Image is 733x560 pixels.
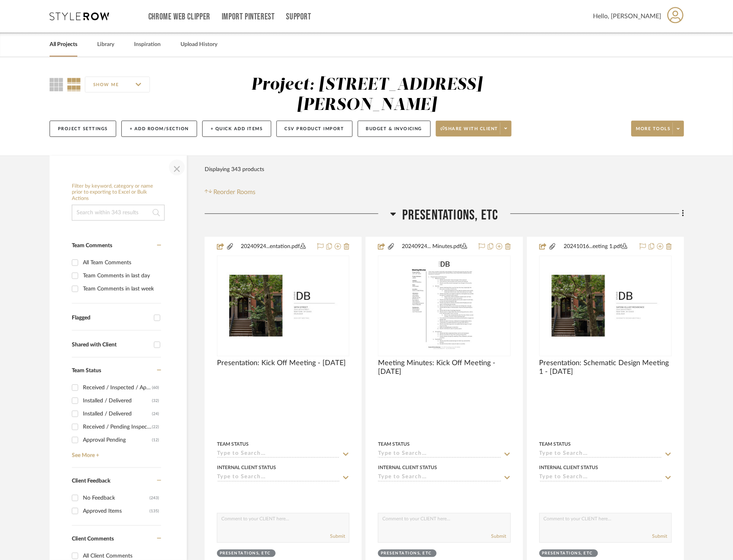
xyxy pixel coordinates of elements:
[150,505,159,518] div: (135)
[202,121,271,137] button: + Quick Add Items
[593,12,662,21] span: Hello, [PERSON_NAME]
[217,441,249,448] div: Team Status
[72,478,110,484] span: Client Feedback
[218,264,349,348] img: Presentation: Kick Off Meeting - 09.24.2024
[83,434,152,446] div: Approval Pending
[436,121,512,137] button: Share with client
[330,533,345,540] button: Submit
[631,121,684,137] button: More tools
[381,551,432,557] div: Presentations, ETC
[402,207,499,224] span: Presentations, ETC
[169,160,185,175] button: Close
[152,408,159,420] div: (24)
[406,256,483,356] img: Meeting Minutes: Kick Off Meeting - 09.24.2024
[72,536,114,542] span: Client Comments
[72,315,150,321] div: Flagged
[83,408,152,420] div: Installed / Delivered
[214,187,256,197] span: Reorder Rooms
[251,77,483,114] div: Project: [STREET_ADDRESS][PERSON_NAME]
[83,505,150,518] div: Approved Items
[556,242,635,252] button: 20241016...eeting 1.pdf
[652,533,668,540] button: Submit
[378,359,510,376] span: Meeting Minutes: Kick Off Meeting - [DATE]
[134,39,161,50] a: Inspiration
[152,381,159,394] div: (60)
[539,441,571,448] div: Team Status
[276,121,353,137] button: CSV Product Import
[542,551,593,557] div: Presentations, ETC
[148,13,210,20] a: Chrome Web Clipper
[83,492,150,504] div: No Feedback
[539,474,662,482] input: Type to Search…
[152,421,159,433] div: (22)
[378,474,501,482] input: Type to Search…
[222,13,275,20] a: Import Pinterest
[217,451,340,458] input: Type to Search…
[152,395,159,407] div: (32)
[540,264,671,348] img: Presentation: Schematic Design Meeting 1 - 10.16.2024
[286,13,311,20] a: Support
[217,359,346,368] span: Presentation: Kick Off Meeting - [DATE]
[539,464,599,471] div: Internal Client Status
[395,242,474,252] button: 20240924... Minutes.pdf
[121,121,197,137] button: + Add Room/Section
[70,446,161,459] a: See More +
[72,183,165,202] h6: Filter by keyword, category or name prior to exporting to Excel or Bulk Actions
[72,205,165,221] input: Search within 343 results
[83,256,159,269] div: All Team Comments
[539,451,662,458] input: Type to Search…
[83,381,152,394] div: Received / Inspected / Approved
[441,126,499,138] span: Share with client
[83,269,159,282] div: Team Comments in last day
[378,451,501,458] input: Type to Search…
[217,474,340,482] input: Type to Search…
[72,243,112,248] span: Team Comments
[378,441,410,448] div: Team Status
[50,39,77,50] a: All Projects
[358,121,431,137] button: Budget & Invoicing
[205,162,264,177] div: Displaying 343 products
[83,395,152,407] div: Installed / Delivered
[150,492,159,504] div: (243)
[83,283,159,295] div: Team Comments in last week
[97,39,114,50] a: Library
[72,342,150,348] div: Shared with Client
[83,421,152,433] div: Received / Pending Inspection
[180,39,217,50] a: Upload History
[378,464,437,471] div: Internal Client Status
[72,368,101,373] span: Team Status
[234,242,313,252] button: 20240924...entation.pdf
[217,464,276,471] div: Internal Client Status
[220,551,271,557] div: Presentations, ETC
[491,533,507,540] button: Submit
[205,187,256,197] button: Reorder Rooms
[636,126,671,138] span: More tools
[50,121,116,137] button: Project Settings
[152,434,159,446] div: (12)
[539,359,672,376] span: Presentation: Schematic Design Meeting 1 - [DATE]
